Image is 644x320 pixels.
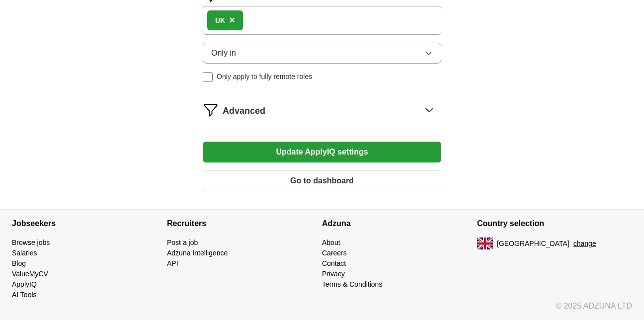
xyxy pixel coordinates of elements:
[322,239,340,246] a: About
[203,43,441,64] button: Only in
[322,280,382,288] a: Terms & Conditions
[12,291,37,299] a: AI Tools
[203,72,213,82] input: Only apply to fully remote roles
[477,210,632,238] h4: Country selection
[167,259,178,267] a: API
[12,270,48,278] a: ValueMyCV
[167,239,198,246] a: Post a job
[322,249,347,257] a: Careers
[203,142,441,162] button: Update ApplyIQ settings
[229,14,235,25] span: ×
[12,239,50,246] a: Browse jobs
[167,249,228,257] a: Adzuna Intelligence
[203,170,441,191] button: Go to dashboard
[217,72,312,82] span: Only apply to fully remote roles
[203,102,219,118] img: filter
[12,259,26,267] a: Blog
[223,104,265,118] span: Advanced
[215,15,225,26] div: UK
[322,259,346,267] a: Contact
[477,238,493,249] img: UK flag
[497,239,569,249] span: [GEOGRAPHIC_DATA]
[12,280,37,288] a: ApplyIQ
[322,270,345,278] a: Privacy
[573,239,596,249] button: change
[211,47,236,59] span: Only in
[229,13,235,28] button: ×
[4,300,640,320] div: © 2025 ADZUNA LTD
[12,249,37,257] a: Salaries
